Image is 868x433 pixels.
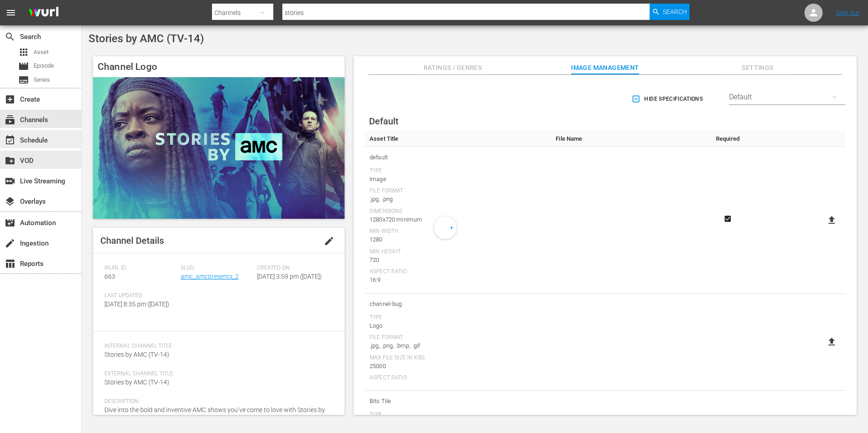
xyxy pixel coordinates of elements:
span: Internal Channel Title: [104,343,329,350]
div: .jpg, .png [370,195,547,204]
span: Series [34,75,50,84]
div: Min Height [370,248,547,256]
div: 16:9 [370,276,547,285]
span: External Channel Title: [104,370,329,378]
h4: Channel Logo [93,56,345,77]
div: 1280x720 minimum [370,215,547,224]
div: Default [729,84,845,110]
span: Hide Specifications [633,94,703,104]
span: Search [5,31,15,42]
span: Ratings / Genres [419,62,487,74]
div: 25000 [370,362,547,371]
a: amc_amcpresents_2 [181,273,239,280]
span: [DATE] 8:35 pm ([DATE]) [104,300,169,308]
div: Dimensions [370,208,547,215]
span: Overlays [5,196,15,207]
span: Channels [5,114,15,125]
div: Type [370,411,547,418]
span: Created On: [257,265,329,272]
span: Ingestion [5,238,15,249]
span: menu [5,7,16,18]
button: Search [650,4,690,20]
span: Bits Tile [370,395,547,407]
span: Episode [34,61,54,70]
span: VOD [5,155,15,166]
span: Settings [724,62,792,74]
span: Stories by AMC (TV-14) [104,351,169,358]
span: Episode [18,61,29,72]
span: Schedule [5,135,15,146]
span: Slug: [181,265,252,272]
th: Asset Title [365,131,551,147]
span: Channel Details [100,235,164,246]
span: Wurl ID: [104,265,176,272]
span: default [370,152,547,163]
div: File Format [370,334,547,341]
div: Type [370,167,547,175]
span: Series [18,74,29,85]
div: 1280 [370,235,547,244]
th: File Name [551,131,708,147]
div: .jpg, .png, .bmp, .gif [370,341,547,350]
span: Reports [5,258,15,269]
span: Create [5,94,15,105]
span: Search [663,4,687,20]
span: Dive into the bold and inventive AMC shows you’ve come to love with Stories by AMC. Get access to... [104,406,326,423]
span: Default [369,116,399,127]
button: edit [318,230,340,252]
img: ans4CAIJ8jUAAAAAAAAAAAAAAAAAAAAAAAAgQb4GAAAAAAAAAAAAAAAAAAAAAAAAJMjXAAAAAAAAAAAAAAAAAAAAAAAAgAT5G... [22,2,65,24]
button: Hide Specifications [630,86,706,112]
span: 663 [104,273,115,280]
div: Logo [370,321,547,330]
div: Max File Size In Kbs [370,354,547,362]
svg: Required [722,215,733,223]
div: 720 [370,256,547,265]
span: Asset [34,48,49,57]
span: Live Streaming [5,176,15,187]
div: Aspect Ratio [370,268,547,276]
img: Stories by AMC (TV-14) [93,77,345,219]
span: Description: [104,398,329,405]
span: edit [324,236,335,246]
span: [DATE] 3:59 pm ([DATE]) [257,273,322,280]
span: Image Management [571,62,639,74]
div: Min Width [370,228,547,235]
div: Image [370,175,547,184]
span: Automation [5,217,15,228]
span: Asset [18,47,29,58]
a: Sign Out [836,9,859,16]
div: Aspect Ratio [370,374,547,382]
th: Required [708,131,747,147]
span: Stories by AMC (TV-14) [104,379,169,386]
span: Last Updated: [104,292,176,300]
div: File Format [370,187,547,195]
div: Type [370,314,547,321]
span: Stories by AMC (TV-14) [89,32,204,45]
span: channel-bug [370,298,547,310]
